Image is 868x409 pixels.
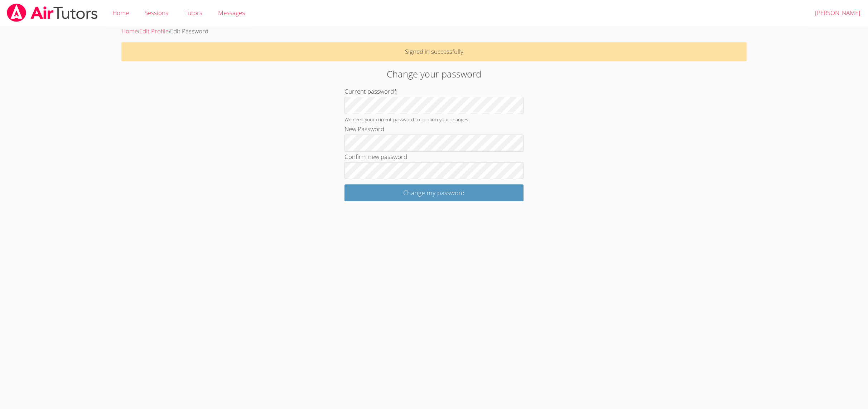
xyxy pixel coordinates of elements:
[344,87,397,95] label: Current password
[121,26,746,37] div: › ›
[218,9,245,17] span: Messages
[200,67,669,81] h2: Change your password
[344,125,384,133] label: New Password
[344,152,407,161] label: Confirm new password
[394,87,397,95] abbr: required
[344,184,524,201] input: Change my password
[121,42,746,61] p: Signed in successfully
[121,27,138,35] a: Home
[170,27,208,35] span: Edit Password
[6,4,98,22] img: airtutors_banner-c4298cdbf04f3fff15de1276eac7730deb9818008684d7c2e4769d2f7ddbe033.png
[139,27,169,35] a: Edit Profile
[344,116,468,123] small: We need your current password to confirm your changes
